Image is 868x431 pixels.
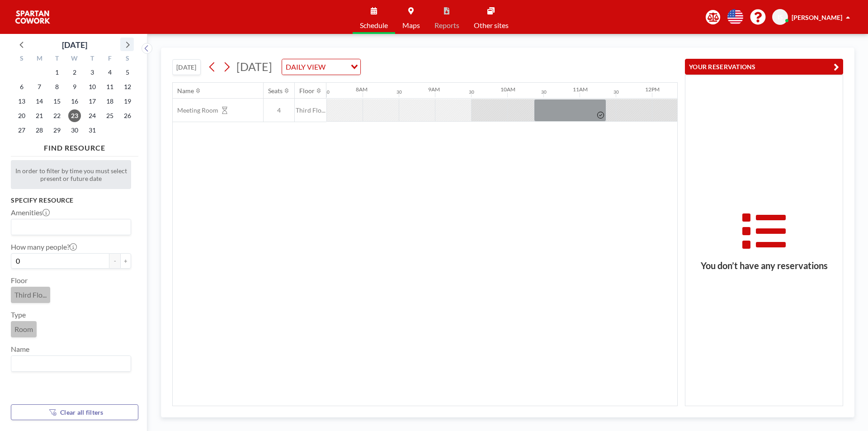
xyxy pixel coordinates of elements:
[68,95,81,108] span: Wednesday, July 16, 2025
[295,106,326,114] span: Third Flo...
[33,124,46,137] span: Monday, July 28, 2025
[14,290,47,299] span: Third Flo...
[60,408,104,416] span: Clear all filters
[51,109,63,122] span: Tuesday, July 22, 2025
[121,81,134,93] span: Saturday, July 12, 2025
[104,109,116,122] span: Friday, July 25, 2025
[360,22,388,29] span: Schedule
[121,66,134,79] span: Saturday, July 5, 2025
[15,109,28,122] span: Sunday, July 20, 2025
[685,59,843,75] button: YOUR RESERVATIONS
[15,124,28,137] span: Sunday, July 27, 2025
[11,160,131,189] div: In order to filter by time you must select present or future date
[11,404,138,420] button: Clear all filters
[121,95,134,108] span: Saturday, July 19, 2025
[86,66,99,79] span: Thursday, July 3, 2025
[118,53,136,65] div: S
[792,14,842,21] span: [PERSON_NAME]
[51,124,63,137] span: Tuesday, July 29, 2025
[434,22,459,29] span: Reports
[268,87,283,95] div: Seats
[324,89,330,95] div: 30
[356,86,368,93] div: 8AM
[236,60,272,73] span: [DATE]
[284,61,327,73] span: DAILY VIEW
[11,242,77,251] label: How many people?
[299,87,315,95] div: Floor
[469,89,474,95] div: 30
[86,95,99,108] span: Thursday, July 17, 2025
[11,276,28,285] label: Floor
[31,53,48,65] div: M
[573,86,588,93] div: 11AM
[33,109,46,122] span: Monday, July 21, 2025
[11,310,26,319] label: Type
[402,22,420,29] span: Maps
[645,86,660,93] div: 12PM
[33,81,46,93] span: Monday, July 7, 2025
[428,86,440,93] div: 9AM
[104,66,116,79] span: Friday, July 4, 2025
[14,325,33,334] span: Room
[172,59,201,75] button: [DATE]
[396,89,402,95] div: 30
[121,109,134,122] span: Saturday, July 26, 2025
[109,253,120,269] button: -
[15,81,28,93] span: Sunday, July 6, 2025
[62,38,87,51] div: [DATE]
[13,53,31,65] div: S
[14,8,51,26] img: organization-logo
[68,124,81,137] span: Wednesday, July 30, 2025
[15,95,28,108] span: Sunday, July 13, 2025
[12,221,126,233] input: Search for option
[474,22,509,29] span: Other sites
[328,61,345,73] input: Search for option
[51,95,63,108] span: Tuesday, July 15, 2025
[66,53,84,65] div: W
[173,106,218,114] span: Meeting Room
[104,81,116,93] span: Friday, July 11, 2025
[264,106,294,114] span: 4
[11,356,131,371] div: Search for option
[11,140,138,152] h4: FIND RESOURCE
[11,219,131,235] div: Search for option
[12,358,126,369] input: Search for option
[86,81,99,93] span: Thursday, July 10, 2025
[68,81,81,93] span: Wednesday, July 9, 2025
[11,208,50,217] label: Amenities
[120,253,131,269] button: +
[613,89,619,95] div: 30
[177,87,194,95] div: Name
[68,109,81,122] span: Wednesday, July 23, 2025
[51,66,63,79] span: Tuesday, July 1, 2025
[48,53,66,65] div: T
[282,59,360,75] div: Search for option
[51,81,63,93] span: Tuesday, July 8, 2025
[104,95,116,108] span: Friday, July 18, 2025
[11,196,131,204] h3: Specify resource
[778,13,783,21] span: IS
[86,109,99,122] span: Thursday, July 24, 2025
[685,260,843,271] h3: You don’t have any reservations
[500,86,515,93] div: 10AM
[11,345,29,354] label: Name
[33,95,46,108] span: Monday, July 14, 2025
[86,124,99,137] span: Thursday, July 31, 2025
[101,53,118,65] div: F
[541,89,547,95] div: 30
[68,66,81,79] span: Wednesday, July 2, 2025
[83,53,101,65] div: T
